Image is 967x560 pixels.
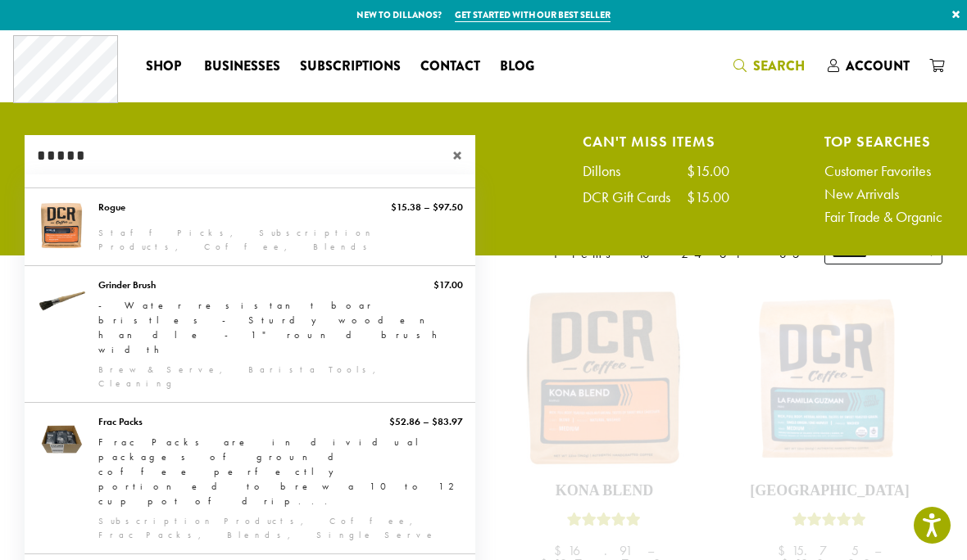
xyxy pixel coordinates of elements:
span: Account [846,56,910,75]
h4: Top Searches [824,135,942,147]
span: Blog [500,56,534,77]
a: Shop [136,53,194,79]
a: Fair Trade & Organic [824,210,942,224]
span: Contact [420,56,480,77]
span: × [452,146,475,165]
a: Search [724,52,818,79]
span: Shop [146,56,181,77]
div: Dillons [583,164,637,178]
a: New Arrivals [824,187,942,201]
div: $15.00 [687,164,729,178]
span: Businesses [204,56,280,77]
a: Customer Favorites [824,164,942,178]
div: $15.00 [687,190,729,205]
div: DCR Gift Cards [583,190,687,205]
span: Subscriptions [300,56,401,77]
a: Get started with our best seller [455,8,611,22]
h4: Can't Miss Items [583,135,729,147]
span: Search [753,56,805,75]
